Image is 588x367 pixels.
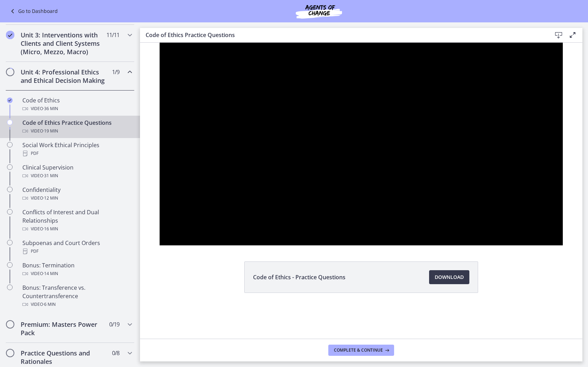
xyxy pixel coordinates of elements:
[146,31,540,39] h3: Code of Ethics Practice Questions
[22,127,132,135] div: Video
[22,247,132,256] div: PDF
[43,172,58,180] span: · 31 min
[435,273,464,281] span: Download
[6,31,14,39] i: Completed
[22,239,132,256] div: Subpoenas and Court Orders
[21,31,106,56] h2: Unit 3: Interventions with Clients and Client Systems (Micro, Mezzo, Macro)
[43,105,58,113] span: · 36 min
[253,273,345,281] span: Code of Ethics - Practice Questions
[112,349,119,357] span: 0 / 8
[43,127,58,135] span: · 19 min
[22,96,132,113] div: Code of Ethics
[43,194,58,202] span: · 12 min
[22,172,132,180] div: Video
[22,283,132,309] div: Bonus: Transference vs. Countertransference
[22,194,132,202] div: Video
[21,320,106,337] h2: Premium: Masters Power Pack
[328,345,394,356] button: Complete & continue
[7,98,13,103] i: Completed
[22,300,132,309] div: Video
[106,31,119,39] span: 11 / 11
[109,320,119,329] span: 0 / 19
[21,68,106,85] h2: Unit 4: Professional Ethics and Ethical Decision Making
[429,270,469,284] a: Download
[43,225,58,233] span: · 16 min
[334,347,383,353] span: Complete & continue
[43,300,56,309] span: · 6 min
[22,269,132,278] div: Video
[22,141,132,158] div: Social Work Ethical Principles
[22,208,132,233] div: Conflicts of Interest and Dual Relationships
[22,261,132,278] div: Bonus: Termination
[22,186,132,202] div: Confidentiality
[22,149,132,158] div: PDF
[8,7,58,15] a: Go to Dashboard
[43,269,58,278] span: · 14 min
[22,225,132,233] div: Video
[21,349,106,366] h2: Practice Questions and Rationales
[112,68,119,76] span: 1 / 9
[22,105,132,113] div: Video
[277,3,361,20] img: Agents of Change Social Work Test Prep
[22,163,132,180] div: Clinical Supervision
[22,118,132,135] div: Code of Ethics Practice Questions
[140,43,582,245] iframe: Video Lesson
